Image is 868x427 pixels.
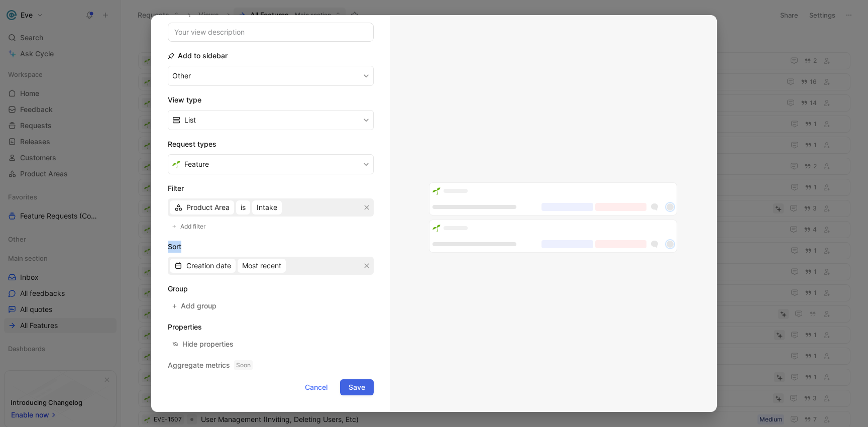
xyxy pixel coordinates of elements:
span: is [241,201,246,213]
button: Other [168,66,374,86]
button: Cancel [296,379,336,395]
span: Add group [181,300,218,312]
span: Cancel [305,381,328,393]
h2: Sort [168,241,374,253]
button: Add filter [168,221,211,233]
span: Most recent [242,260,281,272]
span: Product Area [186,201,230,213]
h2: Properties [168,321,374,333]
h2: Add to sidebar [168,50,228,62]
span: Soon [234,360,253,370]
button: Most recent [238,259,286,273]
div: Hide properties [182,338,234,350]
img: 🌱 [432,224,441,232]
input: Your view description [168,23,374,42]
button: Hide properties [168,337,238,351]
button: Intake [252,200,282,215]
h2: Filter [168,182,374,194]
button: List [168,110,374,130]
img: 🌱 [172,160,180,168]
button: 🌱Feature [168,154,374,174]
button: Product Area [170,200,234,215]
button: is [236,200,250,215]
img: 🌱 [432,187,441,195]
h2: Request types [168,138,374,150]
h2: Group [168,283,374,295]
span: Intake [257,201,277,213]
h2: View type [168,94,374,106]
span: Add filter [180,222,206,232]
span: Feature [184,158,209,170]
span: Creation date [186,260,231,272]
button: Add group [168,299,222,313]
button: Creation date [170,259,236,273]
button: Save [340,379,374,395]
span: Save [349,381,365,393]
h2: Aggregate metrics [168,359,374,371]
